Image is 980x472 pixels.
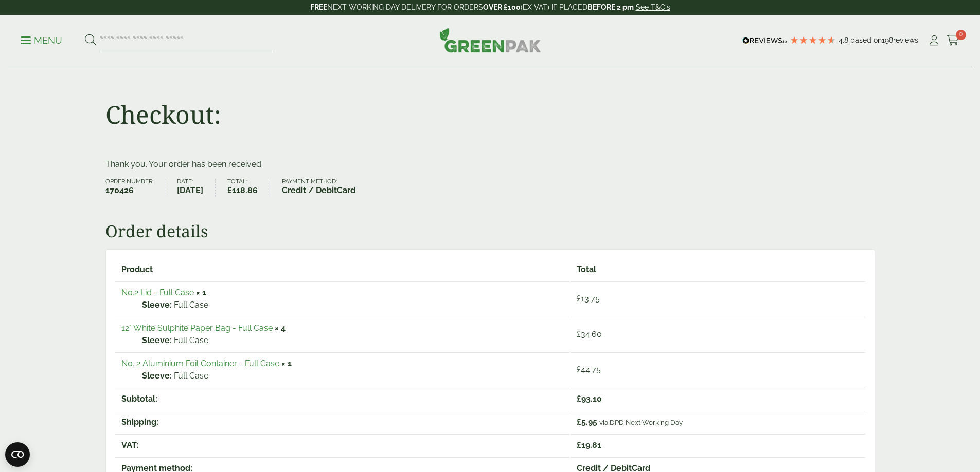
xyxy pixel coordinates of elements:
strong: 170426 [105,184,153,197]
li: Payment method: [282,179,367,197]
span: £ [577,417,581,427]
li: Total: [227,179,270,197]
span: £ [577,394,581,404]
a: Menu [21,34,62,45]
h2: Order details [105,221,875,241]
p: Thank you. Your order has been received. [105,158,875,171]
bdi: 118.86 [227,185,258,195]
th: Total [571,259,865,280]
strong: BEFORE 2 pm [587,3,634,11]
bdi: 13.75 [577,294,600,304]
h1: Checkout: [105,100,221,129]
strong: × 1 [281,358,292,368]
bdi: 34.60 [577,329,602,339]
span: 5.95 [577,417,597,427]
button: Open CMP widget [5,442,30,467]
th: VAT: [115,434,570,456]
i: Cart [947,35,959,46]
a: See T&C's [636,3,670,11]
strong: × 4 [275,323,286,333]
strong: Sleeve: [142,370,172,382]
strong: OVER £100 [483,3,521,11]
p: Full Case [142,334,564,347]
li: Date: [177,179,216,197]
p: Full Case [142,299,564,311]
a: 12" White Sulphite Paper Bag - Full Case [121,323,273,333]
img: REVIEWS.io [742,37,787,44]
th: Subtotal: [115,388,570,410]
a: No. 2 Aluminium Foil Container - Full Case [121,358,279,368]
strong: FREE [310,3,327,11]
span: 93.10 [577,394,602,404]
strong: [DATE] [177,184,203,197]
img: GreenPak Supplies [439,28,541,52]
span: 4.8 [839,36,850,44]
small: via DPD Next Working Day [599,418,683,426]
span: £ [577,329,581,339]
a: No.2 Lid - Full Case [121,288,194,297]
span: 19.81 [577,440,601,450]
i: My Account [928,35,940,46]
bdi: 44.75 [577,365,601,374]
a: 0 [947,33,959,48]
th: Shipping: [115,411,570,433]
span: £ [577,294,581,304]
p: Full Case [142,370,564,382]
span: reviews [893,36,918,44]
strong: Sleeve: [142,334,172,347]
span: 0 [956,30,966,40]
span: Based on [850,36,882,44]
strong: Credit / DebitCard [282,184,355,197]
span: 198 [882,36,893,44]
div: 4.79 Stars [790,35,836,45]
p: Menu [21,34,62,47]
strong: Sleeve: [142,299,172,311]
li: Order number: [105,179,166,197]
span: £ [577,365,581,374]
th: Product [115,259,570,280]
strong: × 1 [196,288,206,297]
span: £ [577,440,581,450]
span: £ [227,185,232,195]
